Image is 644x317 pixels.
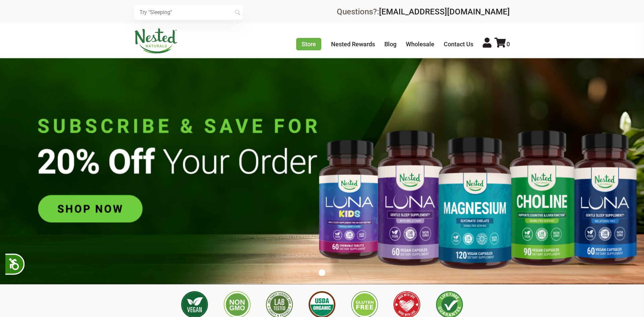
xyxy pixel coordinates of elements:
[494,41,510,48] a: 0
[379,7,510,16] a: [EMAIL_ADDRESS][DOMAIN_NAME]
[134,5,243,20] input: Try "Sleeping"
[296,38,321,50] a: Store
[406,41,434,48] a: Wholesale
[337,8,510,16] div: Questions?:
[331,41,375,48] a: Nested Rewards
[444,41,473,48] a: Contact Us
[319,269,325,276] button: 1 of 1
[134,28,178,54] img: Nested Naturals
[506,41,510,48] span: 0
[384,41,396,48] a: Blog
